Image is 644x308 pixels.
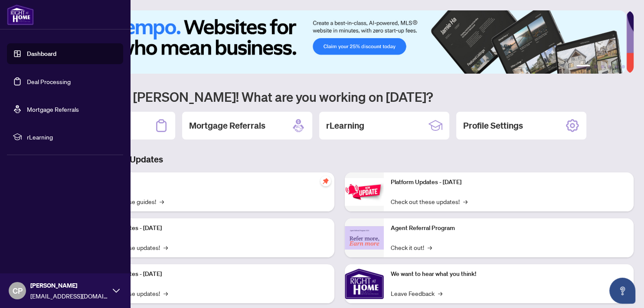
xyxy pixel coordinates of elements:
button: Open asap [609,278,635,304]
span: → [438,289,442,298]
img: Slide 0 [45,10,626,74]
a: Deal Processing [27,78,71,85]
img: Platform Updates - June 23, 2025 [345,178,384,205]
span: [EMAIL_ADDRESS][DOMAIN_NAME] [30,291,108,301]
a: Leave Feedback→ [391,289,442,298]
span: CP [13,285,23,297]
p: Agent Referral Program [391,224,627,233]
h1: Welcome back [PERSON_NAME]! What are you working on [DATE]? [45,88,634,105]
img: Agent Referral Program [345,226,384,250]
p: Platform Updates - [DATE] [91,269,327,279]
span: → [463,197,467,206]
button: 6 [621,65,625,68]
span: rLearning [27,132,117,142]
span: pushpin [320,176,331,186]
h2: Profile Settings [463,120,523,132]
p: Platform Updates - [DATE] [391,178,627,187]
img: We want to hear what you think! [345,264,384,303]
img: logo [7,4,34,25]
button: 5 [615,65,618,68]
p: Self-Help [91,178,327,187]
button: 4 [608,65,611,68]
h2: rLearning [326,120,364,132]
span: [PERSON_NAME] [30,281,108,290]
button: 3 [601,65,604,68]
span: → [163,243,168,252]
p: Platform Updates - [DATE] [91,224,327,233]
a: Check it out!→ [391,243,432,252]
h3: Brokerage & Industry Updates [45,153,634,165]
a: Check out these updates!→ [391,197,467,206]
p: We want to hear what you think! [391,269,627,279]
span: → [163,289,168,298]
a: Dashboard [27,50,56,58]
button: 2 [594,65,597,68]
span: → [428,243,432,252]
button: 1 [576,65,590,68]
h2: Mortgage Referrals [189,120,265,132]
a: Mortgage Referrals [27,105,79,113]
span: → [160,197,164,206]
